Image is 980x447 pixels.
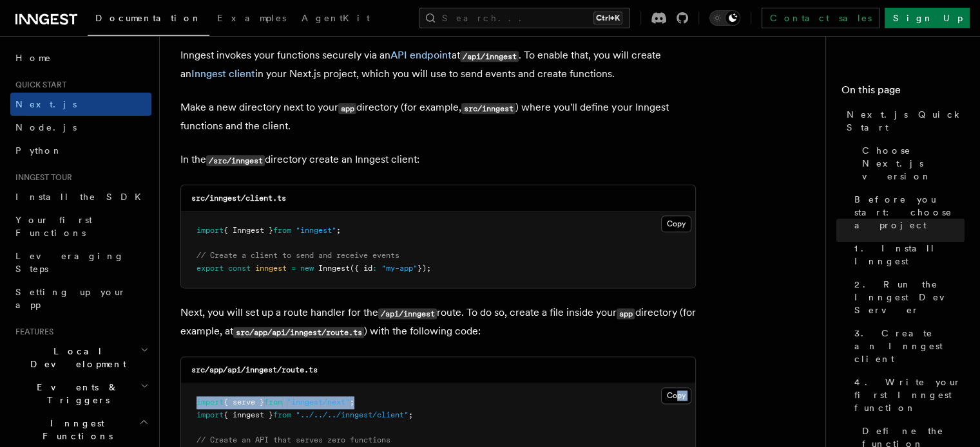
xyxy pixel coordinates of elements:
[302,13,370,23] span: AgentKit
[854,193,965,232] span: Before you start: choose a project
[255,264,287,273] span: inngest
[264,397,282,406] span: from
[10,185,151,208] a: Install the SDK
[209,4,294,35] a: Examples
[300,264,314,273] span: new
[10,381,140,406] span: Events & Triggers
[10,208,151,244] a: Your first Functions
[10,244,151,280] a: Leveraging Steps
[217,13,286,23] span: Examples
[191,365,318,374] code: src/app/api/inngest/route.ts
[841,82,965,103] h4: On this page
[273,226,291,235] span: from
[15,251,124,274] span: Leveraging Steps
[849,188,965,237] a: Before you start: choose a project
[408,410,413,419] span: ;
[10,376,151,412] button: Events & Triggers
[296,410,408,419] span: "../../../inngest/client"
[197,251,399,260] span: // Create a client to send and receive events
[593,12,622,24] kbd: Ctrl+K
[228,264,251,273] span: const
[180,46,696,83] p: Inngest invokes your functions securely via an at . To enable that, you will create an in your Ne...
[10,417,139,442] span: Inngest Functions
[885,8,970,28] a: Sign Up
[709,10,740,26] button: Toggle dark mode
[15,99,77,109] span: Next.js
[95,13,202,23] span: Documentation
[841,103,965,139] a: Next.js Quick Start
[88,4,209,36] a: Documentation
[661,215,691,232] button: Copy
[197,435,390,444] span: // Create an API that serves zero functions
[847,108,965,134] span: Next.js Quick Start
[418,264,431,273] span: });
[191,68,255,80] a: Inngest client
[10,80,66,90] span: Quick start
[378,308,437,319] code: /api/inngest
[197,264,224,273] span: export
[372,264,377,273] span: :
[857,139,965,188] a: Choose Next.js version
[10,280,151,316] a: Setting up your app
[10,93,151,116] a: Next.js
[419,8,630,28] button: Search...Ctrl+K
[338,103,356,114] code: app
[224,410,273,419] span: { inngest }
[10,327,53,337] span: Features
[10,139,151,162] a: Python
[294,4,378,35] a: AgentKit
[15,122,77,132] span: Node.js
[461,103,515,114] code: src/inngest
[381,264,418,273] span: "my-app"
[273,410,291,419] span: from
[318,264,350,273] span: Inngest
[180,151,696,169] p: In the directory create an Inngest client:
[224,226,273,235] span: { Inngest }
[10,172,72,183] span: Inngest tour
[191,194,286,203] code: src/inngest/client.ts
[460,51,519,62] code: /api/inngest
[862,144,965,183] span: Choose Next.js version
[350,397,354,406] span: ;
[854,278,965,316] span: 2. Run the Inngest Dev Server
[10,46,151,69] a: Home
[390,49,452,61] a: API endpoint
[854,327,965,365] span: 3. Create an Inngest client
[849,273,965,322] a: 2. Run the Inngest Dev Server
[10,116,151,139] a: Node.js
[180,304,696,341] p: Next, you will set up a route handler for the route. To do so, create a file inside your director...
[15,215,92,238] span: Your first Functions
[762,8,879,28] a: Contact sales
[854,376,965,414] span: 4. Write your first Inngest function
[10,345,140,370] span: Local Development
[197,226,224,235] span: import
[336,226,341,235] span: ;
[15,192,149,202] span: Install the SDK
[849,370,965,419] a: 4. Write your first Inngest function
[180,98,696,135] p: Make a new directory next to your directory (for example, ) where you'll define your Inngest func...
[296,226,336,235] span: "inngest"
[10,340,151,376] button: Local Development
[617,308,635,319] code: app
[206,155,265,166] code: /src/inngest
[233,327,364,338] code: src/app/api/inngest/route.ts
[15,51,52,64] span: Home
[287,397,350,406] span: "inngest/next"
[661,387,691,404] button: Copy
[854,242,965,268] span: 1. Install Inngest
[197,397,224,406] span: import
[197,410,224,419] span: import
[15,287,126,310] span: Setting up your app
[15,145,62,156] span: Python
[849,237,965,273] a: 1. Install Inngest
[291,264,296,273] span: =
[350,264,372,273] span: ({ id
[849,322,965,370] a: 3. Create an Inngest client
[224,397,264,406] span: { serve }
